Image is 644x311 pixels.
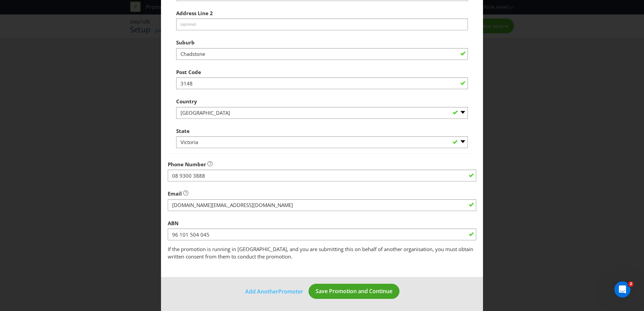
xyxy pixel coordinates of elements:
button: Add AnotherPromoter [245,287,303,296]
span: Promoter [278,288,303,295]
button: Save Promotion and Continue [309,284,399,299]
input: e.g. 3000 [176,77,468,89]
span: State [176,128,190,134]
span: Phone Number [168,161,206,168]
span: Address Line 2 [176,10,213,16]
input: e.g. 03 1234 9876 [168,170,476,181]
span: Suburb [176,39,195,46]
iframe: Intercom live chat [614,281,631,298]
span: 2 [628,281,634,287]
span: Post Code [176,69,201,75]
span: ABN [168,220,179,227]
span: Country [176,98,197,105]
span: Add Another [245,288,278,295]
span: If the promotion is running in [GEOGRAPHIC_DATA], and you are submitting this on behalf of anothe... [168,246,473,260]
span: Save Promotion and Continue [316,287,392,295]
input: e.g. Melbourne [176,48,468,60]
span: Email [168,190,182,197]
